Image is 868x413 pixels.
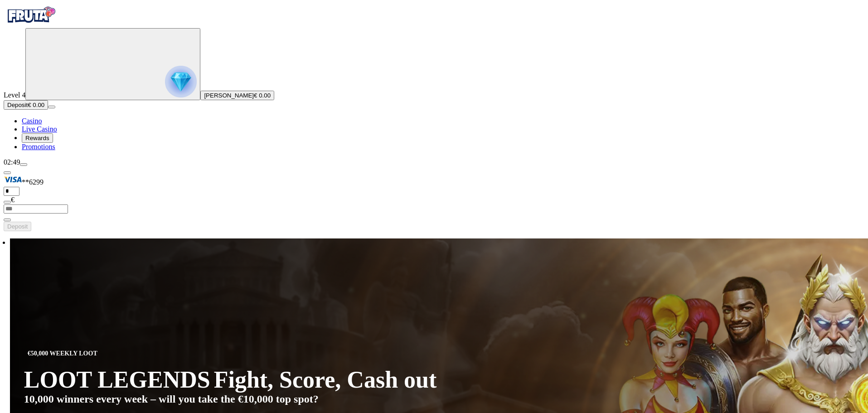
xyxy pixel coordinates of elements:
button: reward progress [25,28,200,100]
span: Level 4 [4,91,25,99]
span: 10,000 winners every week – will you take the €10,000 top spot? [24,393,319,405]
span: Rewards [25,135,49,141]
span: € 0.00 [254,92,271,99]
button: eye icon [4,201,11,204]
span: Live Casino [22,125,57,133]
span: Promotions [22,143,55,151]
button: Hide quick deposit form [4,171,11,174]
nav: Primary [4,4,864,151]
span: Fight, Score, Cash out [214,368,437,392]
span: 02:49 [4,158,20,166]
button: menu [48,106,55,108]
button: Depositplus icon€ 0.00 [4,100,48,110]
span: € 0.00 [28,102,44,108]
a: gift-inverted iconPromotions [22,143,55,151]
img: Visa [4,175,22,185]
a: poker-chip iconLive Casino [22,125,57,133]
span: €50,000 WEEKLY LOOT [24,348,101,359]
a: Fruta [4,20,58,28]
span: Deposit [7,102,28,108]
span: € [11,196,15,204]
img: reward progress [165,66,197,97]
span: [PERSON_NAME] [204,92,254,99]
span: Casino [22,117,42,125]
button: reward iconRewards [22,133,53,143]
button: [PERSON_NAME]€ 0.00 [200,91,274,100]
button: eye icon [4,219,11,221]
button: menu [20,163,27,166]
a: diamond iconCasino [22,117,42,125]
span: LOOT LEGENDS [24,366,210,393]
span: Deposit [7,223,28,230]
button: Deposit [4,222,31,231]
img: Fruta [4,4,58,26]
